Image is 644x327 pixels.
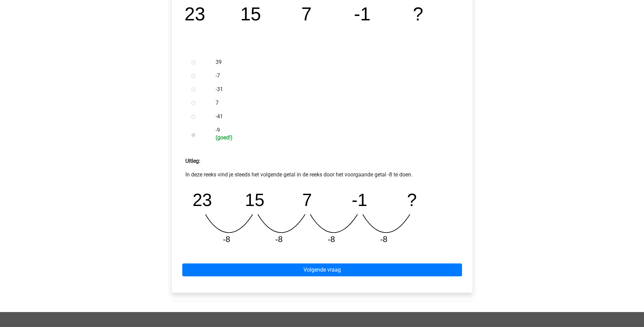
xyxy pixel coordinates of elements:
[240,3,261,24] tspan: 15
[216,72,450,80] label: -7
[184,3,205,24] tspan: 23
[216,99,450,107] label: 7
[381,235,388,244] tspan: -8
[216,134,450,141] h6: (goed!)
[302,190,312,210] tspan: 7
[352,190,368,210] tspan: -1
[216,85,450,93] label: -31
[407,190,417,210] tspan: ?
[328,235,335,244] tspan: -8
[182,263,462,276] a: Volgende vraag
[275,235,283,244] tspan: -8
[216,126,450,141] label: -9
[192,190,212,210] tspan: 23
[223,235,230,244] tspan: -8
[185,171,459,179] p: In deze reeks vind je steeds het volgende getal in de reeks door het voorgaande getal -8 te doen.
[216,113,450,121] label: -41
[245,190,264,210] tspan: 15
[216,58,450,66] label: 39
[301,3,311,24] tspan: 7
[413,3,423,24] tspan: ?
[185,158,200,164] strong: Uitleg:
[354,3,370,24] tspan: -1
